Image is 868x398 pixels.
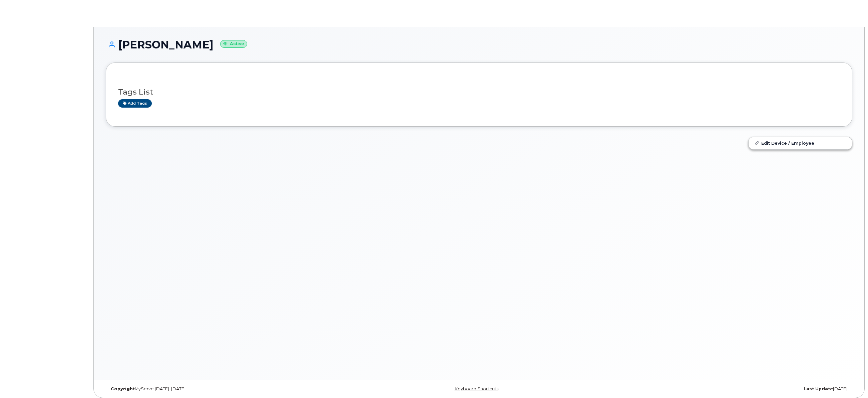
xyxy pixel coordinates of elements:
a: Add tags [118,99,152,108]
strong: Last Update [804,386,833,391]
div: [DATE] [603,386,852,392]
div: MyServe [DATE]–[DATE] [106,386,355,392]
strong: Copyright [111,386,135,391]
small: Active [220,40,247,48]
a: Keyboard Shortcuts [455,386,498,391]
a: Edit Device / Employee [749,137,852,149]
h3: Tags List [118,88,840,96]
h1: [PERSON_NAME] [106,39,852,50]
